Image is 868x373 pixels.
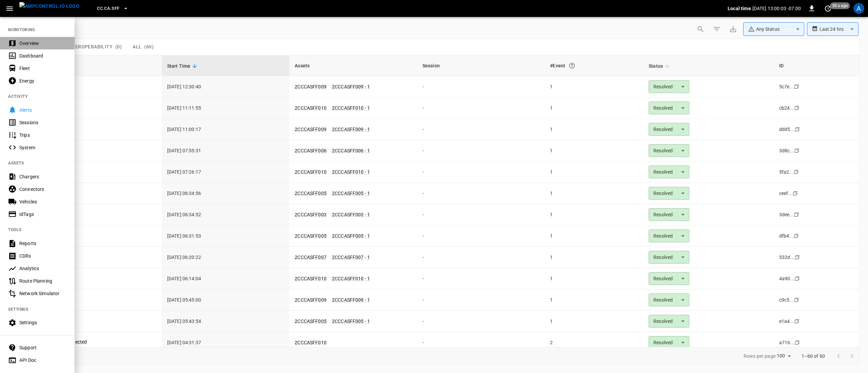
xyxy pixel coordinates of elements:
[19,40,66,47] div: Overview
[728,5,751,12] p: Local time
[19,65,66,72] div: Fleet
[19,2,79,10] img: ampcontrol.io logo
[752,5,801,12] p: [DATE] 13:00:03 -07:00
[19,278,66,284] div: Route Planning
[97,5,119,13] span: CC.CA.SFF
[19,344,66,351] div: Support
[823,3,833,14] button: set refresh interval
[19,52,66,59] div: Dashboard
[19,173,66,180] div: Chargers
[19,107,66,113] div: Alerts
[19,186,66,193] div: Connectors
[19,319,66,326] div: Settings
[19,211,66,218] div: IdTags
[19,198,66,205] div: Vehicles
[19,119,66,126] div: Sessions
[19,290,66,297] div: Network Simulator
[19,132,66,138] div: Trips
[19,78,66,84] div: Energy
[19,144,66,151] div: System
[19,253,66,259] div: CDRs
[830,2,850,9] span: 30 s ago
[19,357,66,364] div: API Doc
[19,240,66,247] div: Reports
[19,265,66,272] div: Analytics
[853,3,864,14] div: profile-icon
